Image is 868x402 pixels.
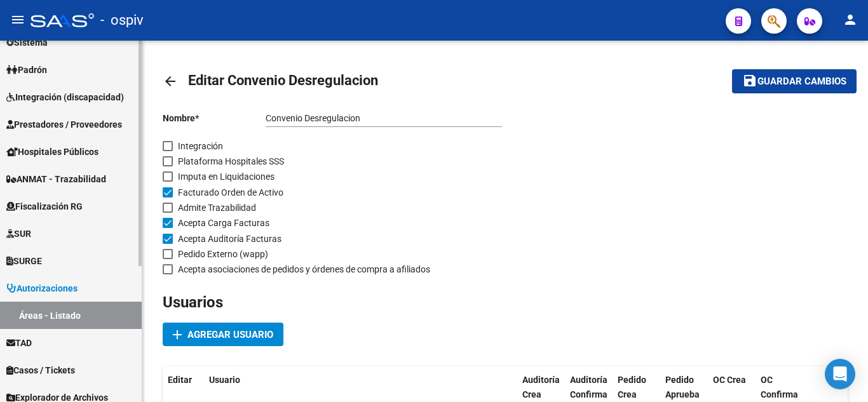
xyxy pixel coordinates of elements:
span: Admite Trazabilidad [178,200,256,215]
span: Plataforma Hospitales SSS [178,154,284,169]
span: Autorizaciones [6,281,78,295]
span: Padrón [6,63,47,77]
span: OC Confirma [761,375,798,399]
span: OC Crea [713,375,746,385]
div: Open Intercom Messenger [825,359,855,389]
span: Fiscalización RG [6,199,83,213]
button: Agregar Usuario [163,323,283,346]
span: SURGE [6,254,42,268]
span: Acepta Carga Facturas [178,215,269,231]
span: Casos / Tickets [6,363,75,377]
span: Acepta Auditoría Facturas [178,231,281,246]
mat-icon: add [170,327,185,342]
span: Prestadores / Proveedores [6,117,122,131]
mat-icon: menu [10,12,25,27]
span: Editar [168,375,192,385]
span: ANMAT - Trazabilidad [6,172,106,186]
span: Hospitales Públicos [6,145,98,159]
span: Imputa en Liquidaciones [178,169,275,184]
span: Auditoría Confirma [570,375,607,399]
span: Pedido Aprueba [665,375,700,399]
span: - ospiv [100,6,144,34]
span: SUR [6,227,31,241]
span: TAD [6,336,32,350]
span: Guardar cambios [757,76,846,88]
mat-icon: arrow_back [163,74,178,89]
span: Integración (discapacidad) [6,90,124,104]
span: Pedido Crea [618,375,646,399]
mat-icon: person [843,12,858,27]
span: Integración [178,138,223,154]
span: Pedido Externo (wapp) [178,246,268,262]
span: Agregar Usuario [187,329,273,340]
span: Sistema [6,36,48,50]
span: Editar Convenio Desregulacion [188,72,378,88]
span: Auditoría Crea [522,375,560,399]
span: Acepta asociaciones de pedidos y órdenes de compra a afiliados [178,262,430,277]
mat-icon: save [742,73,757,88]
span: Usuario [209,375,240,385]
h1: Usuarios [163,292,848,312]
button: Guardar cambios [732,69,857,93]
p: Nombre [163,111,266,125]
span: Facturado Orden de Activo [178,185,283,200]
